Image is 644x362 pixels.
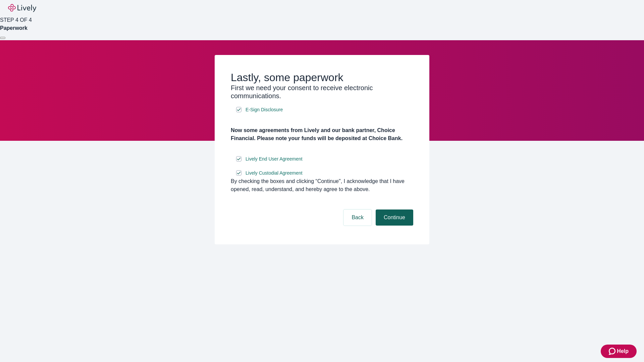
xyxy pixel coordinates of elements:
svg: Zendesk support icon [609,347,617,355]
span: Lively Custodial Agreement [246,170,303,177]
h3: First we need your consent to receive electronic communications. [231,84,413,100]
button: Zendesk support iconHelp [601,345,637,358]
a: e-sign disclosure document [244,169,304,177]
span: Lively End User Agreement [246,156,303,163]
button: Continue [376,209,413,226]
img: Lively [8,4,36,12]
button: Back [343,209,372,226]
a: e-sign disclosure document [244,106,284,114]
h4: Now some agreements from Lively and our bank partner, Choice Financial. Please note your funds wi... [231,126,413,142]
span: Help [617,347,629,355]
h2: Lastly, some paperwork [231,71,413,84]
a: e-sign disclosure document [244,155,304,163]
span: E-Sign Disclosure [246,106,283,113]
div: By checking the boxes and clicking “Continue", I acknowledge that I have opened, read, understand... [231,177,413,193]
